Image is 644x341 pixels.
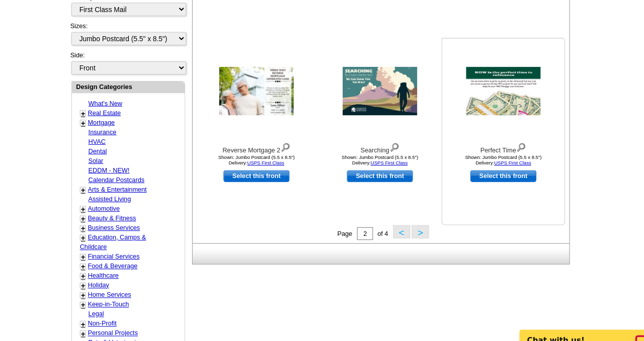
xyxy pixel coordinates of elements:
a: Insurance [102,130,128,137]
img: view design details [283,142,293,153]
div: Searching [322,142,433,155]
a: USPS First Class [252,160,287,165]
a: Holiday [101,275,121,282]
a: Calendar Postcards [102,176,154,183]
div: Sizes: [85,29,193,57]
div: Shown: Jumbo Postcard (5.5 x 8.5") Delivery: [439,155,549,165]
a: + [95,311,99,319]
a: + [95,275,99,283]
a: Food & Beverage [101,257,148,264]
a: + [95,293,99,301]
a: + [95,185,99,193]
div: Shown: Jumbo Postcard (5.5 x 8.5") Delivery: [322,155,433,165]
a: Financial Services [101,248,150,255]
a: Keep-in-Touch [101,293,140,300]
a: + [95,266,99,274]
a: Non-Profit [101,311,128,318]
a: USPS First Class [369,160,404,165]
a: USPS First Class [486,160,521,165]
a: HVAC [102,139,118,146]
a: use this design [463,170,525,181]
div: Design Categories [86,86,193,96]
a: + [95,257,99,265]
iframe: LiveChat chat widget [503,309,644,341]
a: + [95,203,99,211]
a: + [95,230,99,238]
a: Home Services [101,284,142,291]
a: Legal [102,302,116,309]
a: Beauty & Fitness [101,212,147,219]
span: Page [337,226,351,233]
a: Solar [102,157,116,164]
span: of 4 [375,226,385,233]
a: What's New [102,103,134,110]
div: Shown: Jumbo Postcard (5.5 x 8.5") Delivery: [205,155,316,165]
a: Automotive [101,203,131,210]
a: Business Services [101,221,150,228]
div: Delivery: [85,2,193,29]
a: EDDM - NEW! [102,166,140,174]
button: > [408,222,424,234]
a: use this design [346,170,409,181]
a: Healthcare [101,266,130,273]
div: Side: [85,57,193,80]
a: Dental [102,148,119,155]
a: Assisted Living [102,194,142,201]
img: Reverse Mortgage 2 [225,72,296,118]
img: Perfect Time [459,72,529,118]
a: + [95,112,99,120]
a: Personal Projects [101,320,148,327]
a: + [95,248,99,256]
div: Perfect Time [439,142,549,155]
img: Searching [342,72,413,118]
a: Mortgage [101,121,127,128]
a: + [95,221,99,229]
img: view design details [506,142,516,153]
a: Arts & Entertainment [101,185,157,192]
a: use this design [229,170,292,181]
a: + [95,320,99,328]
div: Reverse Mortgage 2 [205,142,316,155]
a: + [95,121,99,129]
button: < [390,222,406,234]
a: + [95,212,99,220]
a: Real Estate [101,112,132,119]
a: Education, Camps & Childcare [94,230,156,246]
img: view design details [386,142,396,153]
a: + [95,284,99,292]
a: Pets & Veterinarians [102,329,156,336]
